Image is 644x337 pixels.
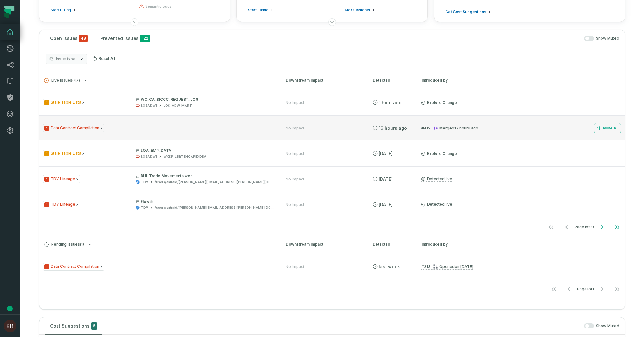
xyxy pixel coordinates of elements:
span: Get Cost Suggestions [445,9,486,14]
ul: Page 1 of 1 [546,283,625,295]
button: Live Issues(47) [44,78,275,83]
div: No Impact [286,151,304,156]
span: Issue Type [43,124,104,132]
span: Start Fixing [50,8,71,13]
span: Issue Type [43,99,86,106]
button: Reset All [90,54,118,64]
relative-time: Oct 1, 2025, 9:56 AM CDT [379,264,400,269]
div: Introduced by [422,77,478,83]
div: LOS_ADW_MART [164,103,192,108]
div: TDV [141,180,148,185]
span: Severity [44,151,49,156]
span: 6 [91,322,97,330]
div: /users/entraid/Shannon.Wojcik%40libertyenergy.com/BHL Trade Movements web [155,180,274,185]
a: Start Fixing [248,8,273,13]
div: Detected [373,242,410,247]
a: #213Opened[DATE] 2:03:31 PM [421,264,473,270]
span: semantic bugs [145,4,172,9]
relative-time: Oct 8, 2025, 11:40 AM CDT [379,176,393,182]
span: 122 [140,35,150,42]
nav: pagination [39,221,625,233]
span: Pending Issues ( 1 ) [44,242,84,247]
a: More insights [345,8,375,13]
relative-time: Oct 10, 2025, 8:33 AM CDT [379,100,402,105]
span: More insights [345,8,370,13]
span: Issue Type [43,175,80,183]
relative-time: Aug 6, 2025, 2:03 PM CDT [455,264,473,269]
button: Go to next page [594,221,609,233]
a: Get Cost Suggestions [445,9,491,14]
div: No Impact [286,202,304,207]
div: No Impact [286,264,304,269]
div: WKSP_LBRTENGAPEXDEV [164,154,206,159]
div: Opened [433,264,473,269]
button: Mute All [594,123,621,133]
div: LOSADW1 [141,103,157,108]
a: Detected live [421,176,452,182]
relative-time: Oct 9, 2025, 5:01 PM CDT [379,125,407,131]
button: Go to previous page [562,283,577,295]
div: Downstream Impact [286,77,361,83]
div: Pending Issues(1) [39,254,625,297]
span: Start Fixing [248,8,269,13]
div: Introduced by [422,242,478,247]
div: TDV [141,205,148,210]
button: Pending Issues(1) [44,242,275,247]
span: Issue Type [43,201,80,208]
span: critical issues and errors combined [79,35,88,42]
button: Issue type [46,54,87,64]
nav: pagination [39,283,625,295]
span: Severity [44,177,49,182]
div: Merged [433,126,478,130]
span: Issue Type [43,263,104,271]
span: Severity [44,202,49,207]
a: Detected live [421,202,452,207]
relative-time: Oct 8, 2025, 11:40 AM CDT [379,202,393,207]
a: Start Fixing [50,8,75,13]
a: #412Merged[DATE] 4:32:17 PM [421,125,478,131]
button: Prevented Issues [95,30,155,47]
p: Flow 5 [136,199,274,204]
div: Tooltip anchor [7,306,13,311]
div: Downstream Impact [286,242,361,247]
span: Severity [44,100,49,105]
a: Explore Change [421,151,457,156]
ul: Page 1 of 10 [544,221,625,233]
relative-time: Oct 9, 2025, 12:34 PM CDT [379,151,393,156]
button: Go to next page [594,283,609,295]
div: Show Muted [105,323,619,329]
div: Live Issues(47) [39,90,625,235]
button: Go to previous page [559,221,574,233]
div: Show Muted [158,36,619,41]
div: /users/entraid/Shannon.Wojcik%40libertyenergy.com/Flow 5 [155,205,274,210]
button: Go to first page [544,221,559,233]
button: Go to first page [546,283,561,295]
relative-time: Oct 9, 2025, 4:32 PM CDT [454,126,478,130]
img: avatar of Kennedy Bruce [4,320,16,332]
div: No Impact [286,126,304,131]
span: Issue type [56,56,75,61]
p: LOA_EMP_DATA [136,148,274,153]
div: Detected [373,77,410,83]
div: No Impact [286,100,304,105]
p: WC_CA_BICCC_REQUEST_LOG [136,97,274,102]
span: Severity [44,126,49,131]
span: Issue Type [43,150,86,157]
button: Go to last page [610,283,625,295]
div: LOSADW1 [141,154,157,159]
button: Cost Suggestions [45,317,102,334]
span: Live Issues ( 47 ) [44,78,80,83]
p: BHL Trade Movements web [136,174,274,179]
button: Go to last page [610,221,625,233]
button: Open Issues [45,30,93,47]
a: Explore Change [421,100,457,105]
div: No Impact [286,177,304,182]
span: Severity [44,264,49,269]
